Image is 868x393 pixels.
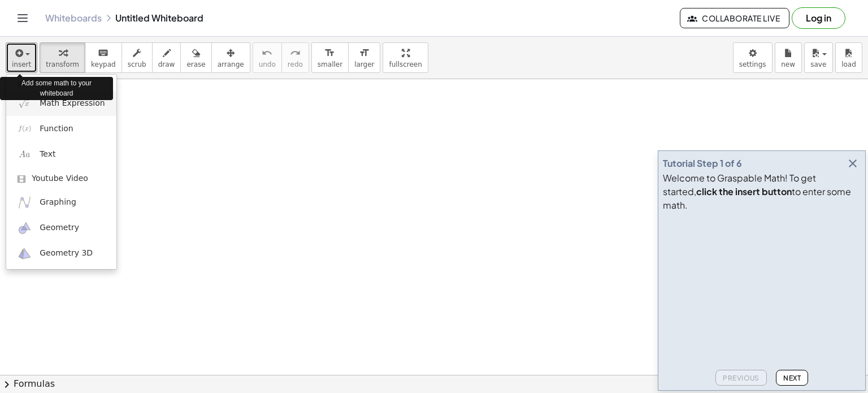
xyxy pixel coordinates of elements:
[783,374,801,382] span: Next
[18,147,32,161] img: Aa.png
[348,42,380,73] button: format_sizelarger
[324,46,335,60] i: format_size
[318,61,342,68] span: smaller
[680,8,789,28] button: Collaborate Live
[689,13,780,23] span: Collaborate Live
[18,221,32,235] img: ggb-geometry.svg
[18,122,32,136] img: f_x.png
[733,42,772,73] button: settings
[6,241,116,266] a: Geometry 3D
[281,42,309,73] button: redoredo
[262,46,272,60] i: undo
[776,370,808,386] button: Next
[290,46,301,60] i: redo
[253,42,282,73] button: undoundo
[288,61,303,68] span: redo
[311,42,349,73] button: format_sizesmaller
[152,42,181,73] button: draw
[6,90,116,116] a: Math Expression
[91,61,116,68] span: keypad
[186,61,205,68] span: erase
[85,42,122,73] button: keyboardkeypad
[792,7,845,29] button: Log in
[128,61,146,68] span: scrub
[810,61,826,68] span: save
[18,96,32,110] img: sqrt_x.png
[259,61,276,68] span: undo
[40,149,55,160] span: Text
[12,61,31,68] span: insert
[359,46,370,60] i: format_size
[40,98,105,109] span: Math Expression
[98,46,108,60] i: keyboard
[663,171,861,212] div: Welcome to Graspable Math! To get started, to enter some math.
[40,123,73,135] span: Function
[18,247,32,261] img: ggb-3d.svg
[158,61,175,68] span: draw
[6,141,116,167] a: Text
[841,61,856,68] span: load
[180,42,211,73] button: erase
[383,42,428,73] button: fullscreen
[46,61,79,68] span: transform
[6,189,116,215] a: Graphing
[6,215,116,241] a: Geometry
[835,42,862,73] button: load
[14,9,32,27] button: Toggle navigation
[121,42,153,73] button: scrub
[18,195,32,209] img: ggb-graphing.svg
[40,222,79,234] span: Geometry
[45,12,102,24] a: Whiteboards
[218,61,244,68] span: arrange
[211,42,250,73] button: arrange
[6,42,37,73] button: insert
[663,157,742,170] div: Tutorial Step 1 of 6
[804,42,833,73] button: save
[696,185,792,197] b: click the insert button
[781,61,795,68] span: new
[40,42,85,73] button: transform
[40,197,76,208] span: Graphing
[32,173,88,184] span: Youtube Video
[6,116,116,141] a: Function
[739,61,766,68] span: settings
[775,42,802,73] button: new
[354,61,374,68] span: larger
[389,61,422,68] span: fullscreen
[40,248,93,259] span: Geometry 3D
[6,167,116,190] a: Youtube Video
